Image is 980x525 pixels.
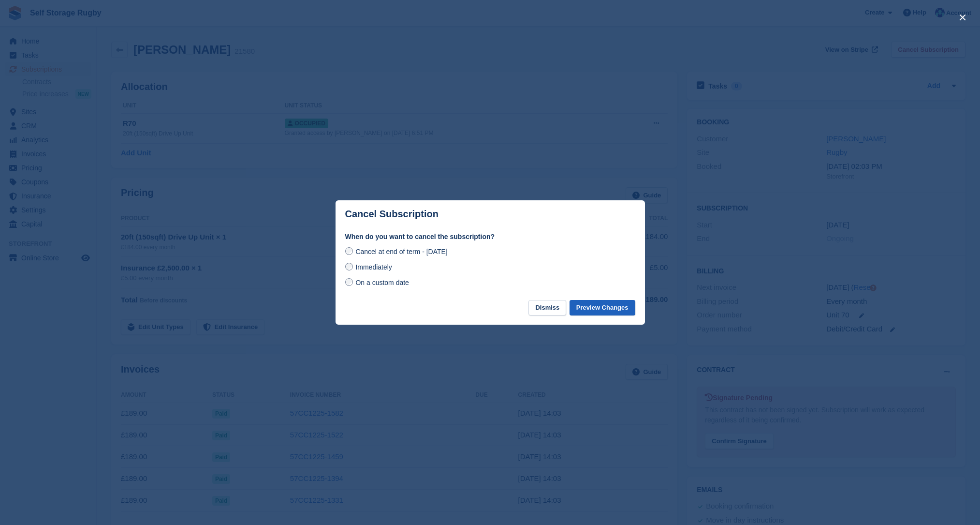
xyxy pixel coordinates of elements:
label: When do you want to cancel the subscription? [345,232,635,242]
span: Cancel at end of term - [DATE] [355,248,447,255]
input: Cancel at end of term - [DATE] [345,247,353,255]
span: On a custom date [355,279,409,286]
button: Preview Changes [570,300,635,316]
button: close [955,10,970,25]
button: Dismiss [528,300,566,316]
span: Immediately [355,263,392,271]
p: Cancel Subscription [345,209,439,220]
input: Immediately [345,263,353,270]
input: On a custom date [345,278,353,286]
